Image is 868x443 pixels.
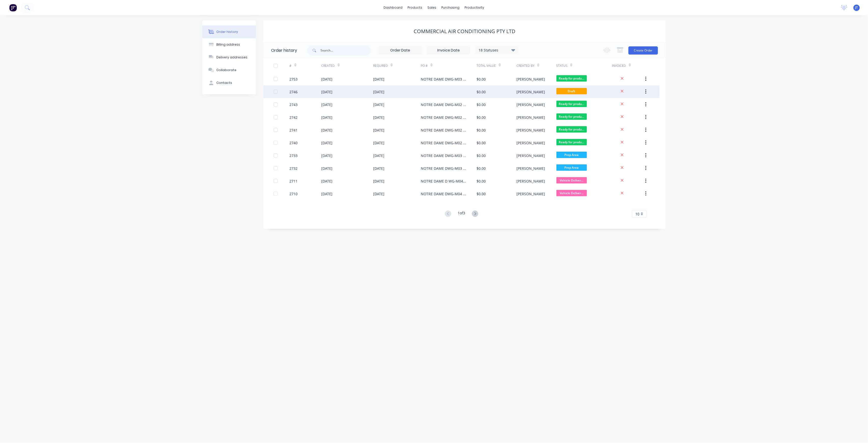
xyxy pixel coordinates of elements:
div: # [290,59,321,73]
div: $0.00 [477,102,486,107]
span: Vehicle Deliver... [556,190,587,196]
div: Status [556,59,612,73]
div: [DATE] [321,115,333,120]
div: Contacts [217,81,232,85]
img: Factory [9,4,17,11]
div: Delivery addresses [217,55,248,60]
div: Created By [516,63,535,68]
a: dashboard [381,4,405,11]
div: sales [425,4,439,11]
div: [DATE] [373,166,384,171]
button: Contacts [202,76,256,89]
div: $0.00 [477,191,486,197]
div: 2733 [290,153,298,158]
input: Search... [320,45,371,56]
div: [DATE] [321,153,333,158]
span: Ready for produ... [556,126,587,133]
input: Order Date [379,47,422,54]
div: [DATE] [321,127,333,133]
div: 2742 [290,115,298,120]
div: [DATE] [373,153,384,158]
div: $0.00 [477,115,486,120]
div: $0.00 [477,140,486,146]
div: [DATE] [373,178,384,184]
span: Prep Area [556,152,587,158]
div: purchasing [439,4,462,11]
div: [DATE] [373,191,384,197]
div: [PERSON_NAME] [516,166,545,171]
button: Billing address [202,38,256,51]
div: [PERSON_NAME] [516,178,545,184]
button: Delivery addresses [202,51,256,64]
div: $0.00 [477,76,486,82]
div: [PERSON_NAME] [516,115,545,120]
div: [DATE] [373,102,384,107]
div: NOTRE DAME DWG-M03 REV P2 LEVEL 1 UNITS [421,76,467,82]
div: [PERSON_NAME] [516,127,545,133]
div: 2753 [290,76,298,82]
div: [DATE] [321,191,333,197]
button: Collaborate [202,64,256,76]
div: [DATE] [321,166,333,171]
div: 2740 [290,140,298,146]
div: [PERSON_NAME] [516,191,545,197]
div: NOTRE DAME DWG-M04 REV-P2 LEVEL 2 UNITS [421,191,467,197]
div: [DATE] [321,140,333,146]
div: NOTRE DAME DWG-M02 REV-P2 GROUNF FLOOR UNITS [421,115,467,120]
div: Invoiced [612,59,644,73]
div: Invoiced [612,63,626,68]
div: $0.00 [477,178,486,184]
div: [DATE] [321,102,333,107]
button: Order history [202,25,256,38]
div: [DATE] [373,76,384,82]
div: 2711 [290,178,298,184]
div: [DATE] [321,89,333,95]
div: Created [321,59,373,73]
div: Required [373,63,388,68]
div: [DATE] [373,140,384,146]
div: [DATE] [373,115,384,120]
div: $0.00 [477,127,486,133]
div: PO # [421,59,477,73]
div: $0.00 [477,166,486,171]
span: Prep Area [556,164,587,171]
span: 10 [635,211,639,217]
div: [DATE] [373,89,384,95]
div: NOTRE DAME D WG-M04 REV-P2 LEVEL 2 UNITS [421,178,467,184]
span: Ready for produ... [556,113,587,120]
div: [PERSON_NAME] [516,102,545,107]
div: Required [373,59,421,73]
div: Created [321,63,335,68]
div: [DATE] [321,178,333,184]
div: NOTRE DAME DWG-M03 REV P2 OA [421,166,467,171]
span: Ready for produ... [556,139,587,145]
div: NOTRE DAME DWG-M03 REV P2 OA [421,153,467,158]
div: 18 Statuses [475,47,518,53]
span: JT [855,5,858,10]
div: $0.00 [477,89,486,95]
div: [DATE] [321,76,333,82]
div: [PERSON_NAME] [516,89,545,95]
div: [PERSON_NAME] [516,153,545,158]
div: Status [556,63,568,68]
div: Total Value [477,59,516,73]
div: [PERSON_NAME] [516,140,545,146]
span: Ready for produ... [556,75,587,82]
div: 2732 [290,166,298,171]
div: NOTRE DAME DWG-M02 REV-P2 GROUNF FLOOR UNITS [421,102,467,107]
div: NOTRE DAME DWG-M02 REV-P2 OA [421,140,467,146]
div: $0.00 [477,153,486,158]
div: 2743 [290,102,298,107]
div: 2746 [290,89,298,95]
span: Vehicle Deliver... [556,177,587,184]
span: Ready for produ... [556,101,587,107]
div: [DATE] [373,127,384,133]
div: productivity [462,4,487,11]
div: Commercial Air Conditioning Pty Ltd [414,28,515,34]
div: [PERSON_NAME] [516,76,545,82]
div: 2741 [290,127,298,133]
div: # [290,63,292,68]
div: Order history [271,47,297,54]
div: Collaborate [217,68,237,72]
div: Order history [217,30,238,34]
